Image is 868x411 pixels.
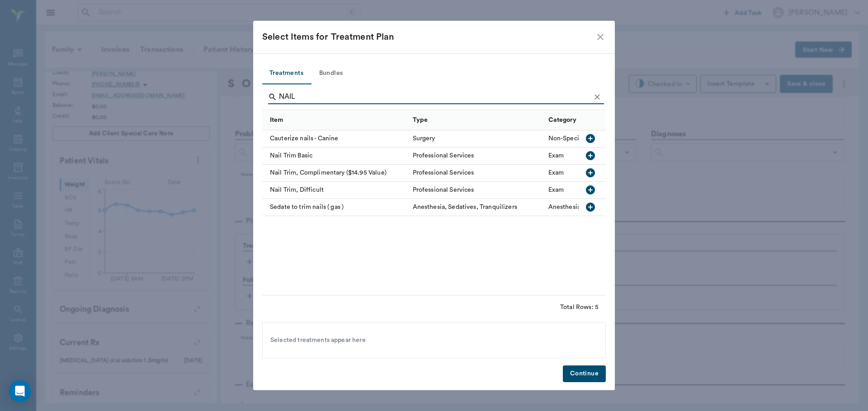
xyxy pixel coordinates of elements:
[408,110,544,130] div: Type
[590,90,604,104] button: Clear
[262,63,311,84] button: Treatments
[9,380,31,402] div: Open Intercom Messenger
[563,365,606,382] button: Continue
[595,32,606,42] button: close
[544,110,679,130] div: Category
[262,130,408,148] div: Cauterize nails - Canine
[311,63,351,84] button: Bundles
[262,199,408,216] div: Sedate to trim nails ( gas )
[548,185,564,194] div: Exam
[560,303,599,312] div: Total Rows: 5
[548,107,576,133] div: Category
[413,185,474,194] div: Professional Services
[413,151,474,160] div: Professional Services
[270,336,366,345] span: Selected treatments appear here
[268,90,604,106] div: Search
[413,168,474,177] div: Professional Services
[270,107,283,133] div: Item
[262,148,408,165] div: Nail Trim Basic
[548,151,564,160] div: Exam
[413,203,517,212] div: Anesthesia, Sedatives, Tranquilizers
[548,168,564,177] div: Exam
[548,134,615,143] div: Non-Specialist Surgery
[262,165,408,182] div: Nail Trim, Complimentary ($14.95 Value)
[262,110,408,130] div: Item
[279,90,590,104] input: Find a treatment
[413,107,428,133] div: Type
[413,134,435,143] div: Surgery
[548,203,653,212] div: Anesthesia, Sedatives, Tranquilizers
[262,182,408,199] div: Nail Trim, Difficult
[262,30,595,44] div: Select Items for Treatment Plan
